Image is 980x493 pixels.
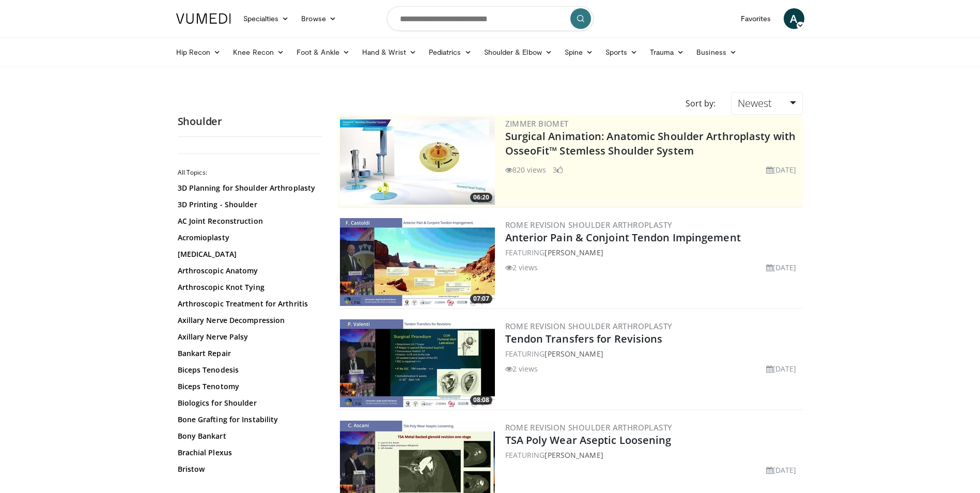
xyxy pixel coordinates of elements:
a: AC Joint Reconstruction [178,216,317,226]
li: 820 views [505,164,547,175]
a: [PERSON_NAME] [545,450,603,460]
a: Newest [731,92,802,115]
li: [DATE] [766,164,797,175]
a: Hip Recon [170,42,227,63]
li: [DATE] [766,262,797,273]
a: Specialties [237,8,295,29]
a: Knee Recon [227,42,290,63]
a: Rome Revision Shoulder Arthroplasty [505,422,673,433]
a: Bone Grafting for Instability [178,414,317,425]
a: [PERSON_NAME][GEOGRAPHIC_DATA] [178,481,317,491]
a: Biceps Tenodesis [178,365,317,375]
li: [DATE] [766,465,797,475]
a: 3D Planning for Shoulder Arthroplasty [178,183,317,193]
li: 3 [553,164,563,175]
a: Business [690,42,743,63]
span: Newest [738,96,772,110]
h2: All Topics: [178,168,320,177]
a: 06:20 [340,117,495,205]
a: Axillary Nerve Palsy [178,332,317,342]
a: Brachial Plexus [178,448,317,458]
div: FEATURING [505,450,801,460]
span: 08:08 [470,395,492,405]
a: 08:08 [340,319,495,407]
a: Arthroscopic Anatomy [178,266,317,276]
a: Surgical Animation: Anatomic Shoulder Arthroplasty with OsseoFit™ Stemless Shoulder System [505,129,796,158]
li: [DATE] [766,363,797,374]
a: Spine [558,42,599,63]
span: 06:20 [470,193,492,202]
a: Browse [295,8,343,29]
a: Bankart Repair [178,348,317,359]
li: 2 views [505,363,538,374]
a: Sports [599,42,644,63]
a: Biologics for Shoulder [178,398,317,408]
img: VuMedi Logo [176,13,231,24]
div: Sort by: [678,92,723,115]
li: 2 views [505,262,538,273]
a: 07:07 [340,218,495,306]
a: Bony Bankart [178,431,317,441]
img: 8037028b-5014-4d38-9a8c-71d966c81743.300x170_q85_crop-smart_upscale.jpg [340,218,495,306]
a: Axillary Nerve Decompression [178,315,317,326]
a: Shoulder & Elbow [478,42,558,63]
a: Biceps Tenotomy [178,381,317,392]
a: [MEDICAL_DATA] [178,249,317,259]
a: Rome Revision Shoulder Arthroplasty [505,220,673,230]
h2: Shoulder [178,115,322,128]
a: Rome Revision Shoulder Arthroplasty [505,321,673,331]
a: Anterior Pain & Conjoint Tendon Impingement [505,230,741,244]
img: 84e7f812-2061-4fff-86f6-cdff29f66ef4.300x170_q85_crop-smart_upscale.jpg [340,117,495,205]
a: Bristow [178,464,317,474]
a: TSA Poly Wear Aseptic Loosening [505,433,672,447]
div: FEATURING [505,247,801,258]
a: Acromioplasty [178,233,317,243]
a: Arthroscopic Treatment for Arthritis [178,299,317,309]
div: FEATURING [505,348,801,359]
a: Tendon Transfers for Revisions [505,332,663,346]
a: Foot & Ankle [290,42,356,63]
a: Zimmer Biomet [505,118,569,129]
span: 07:07 [470,294,492,303]
input: Search topics, interventions [387,6,594,31]
a: A [784,8,804,29]
a: Pediatrics [423,42,478,63]
a: 3D Printing - Shoulder [178,199,317,210]
a: Favorites [735,8,777,29]
a: Hand & Wrist [356,42,423,63]
img: f121adf3-8f2a-432a-ab04-b981073a2ae5.300x170_q85_crop-smart_upscale.jpg [340,319,495,407]
a: Arthroscopic Knot Tying [178,282,317,292]
a: [PERSON_NAME] [545,349,603,359]
a: Trauma [644,42,691,63]
a: [PERSON_NAME] [545,248,603,257]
